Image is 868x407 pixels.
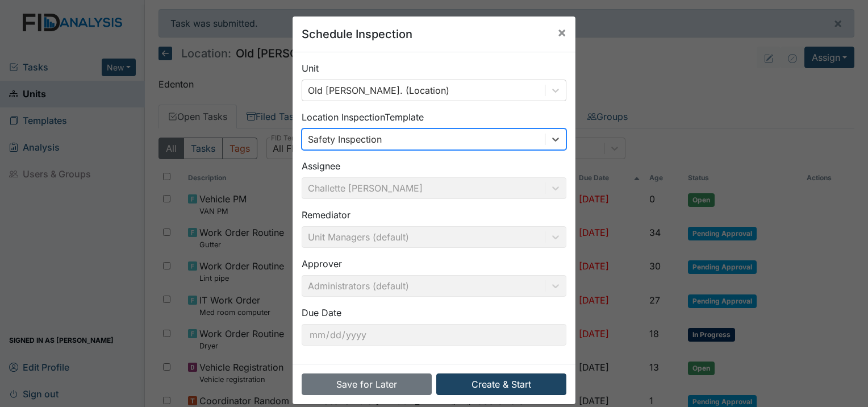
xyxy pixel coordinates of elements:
button: Save for Later [302,373,432,395]
label: Approver [302,257,342,271]
label: Unit [302,61,319,75]
h5: Schedule Inspection [302,26,412,43]
span: × [557,24,566,40]
label: Location Inspection Template [302,110,424,124]
label: Due Date [302,306,341,319]
button: Create & Start [436,373,566,395]
div: Safety Inspection [308,132,382,146]
label: Remediator [302,208,350,222]
label: Assignee [302,159,340,173]
div: Old [PERSON_NAME]. (Location) [308,84,449,97]
button: Close [548,16,575,48]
